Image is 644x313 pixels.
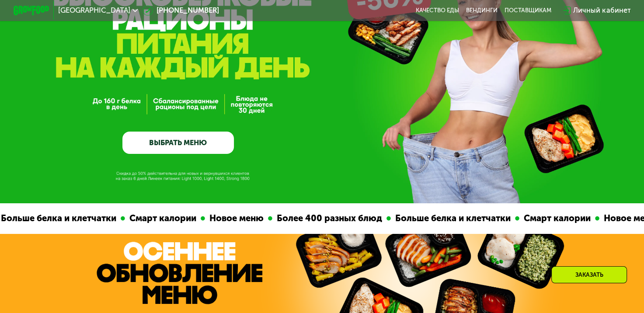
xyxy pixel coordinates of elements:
div: Новое меню [205,212,268,225]
a: ВЫБРАТЬ МЕНЮ [122,132,234,154]
div: Заказать [551,266,627,283]
div: поставщикам [505,7,551,14]
div: Более 400 разных блюд [272,212,386,225]
div: Больше белка и клетчатки [390,212,515,225]
a: [PHONE_NUMBER] [143,5,219,16]
span: [GEOGRAPHIC_DATA] [58,7,130,14]
div: Смарт калории [519,212,595,225]
a: Вендинги [466,7,498,14]
div: Смарт калории [125,212,200,225]
div: Личный кабинет [573,5,630,16]
a: Качество еды [416,7,459,14]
